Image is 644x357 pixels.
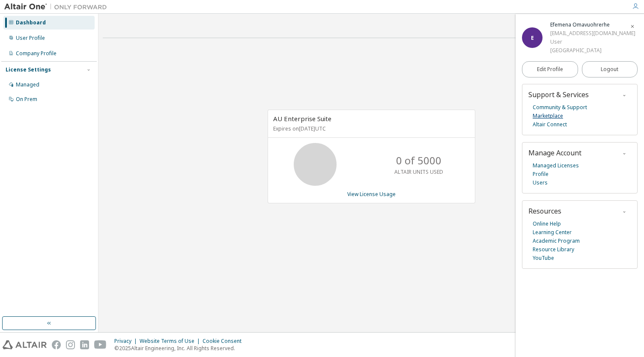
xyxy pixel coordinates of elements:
button: Logout [582,61,638,77]
a: Resource Library [533,245,574,254]
div: Company Profile [16,50,57,57]
div: On Prem [16,96,37,103]
a: View License Usage [347,190,396,198]
div: [GEOGRAPHIC_DATA] [550,46,635,55]
div: License Settings [6,66,51,73]
img: Altair One [4,3,111,11]
div: Cookie Consent [203,338,247,345]
div: Managed [16,81,39,88]
a: Edit Profile [522,61,578,77]
div: Website Terms of Use [140,338,203,345]
div: Efemena Omavuohrerhe [550,21,635,29]
p: ALTAIR UNITS USED [394,168,443,176]
p: Expires on [DATE] UTC [273,125,468,132]
a: Community & Support [533,103,587,112]
a: Academic Program [533,237,580,245]
a: YouTube [533,254,554,262]
img: youtube.svg [94,340,107,349]
a: Users [533,178,548,187]
span: Logout [601,65,618,74]
a: Managed Licenses [533,161,579,170]
span: Manage Account [528,148,581,158]
a: Learning Center [533,228,572,237]
img: linkedin.svg [80,340,89,349]
p: © 2025 Altair Engineering, Inc. All Rights Reserved. [114,345,247,352]
p: 0 of 5000 [396,153,441,168]
img: altair_logo.svg [3,340,47,349]
a: Profile [533,170,549,178]
a: Altair Connect [533,120,567,129]
a: Online Help [533,220,561,228]
img: facebook.svg [52,340,61,349]
span: E [531,34,534,42]
img: instagram.svg [66,340,75,349]
span: Support & Services [528,90,589,99]
div: [EMAIL_ADDRESS][DOMAIN_NAME] [550,29,635,38]
span: AU Enterprise Suite [273,114,331,123]
div: Privacy [114,338,140,345]
span: Resources [528,206,561,216]
div: Dashboard [16,19,46,26]
div: User [550,38,635,46]
div: User Profile [16,35,45,42]
a: Marketplace [533,112,563,120]
span: Edit Profile [537,66,563,73]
